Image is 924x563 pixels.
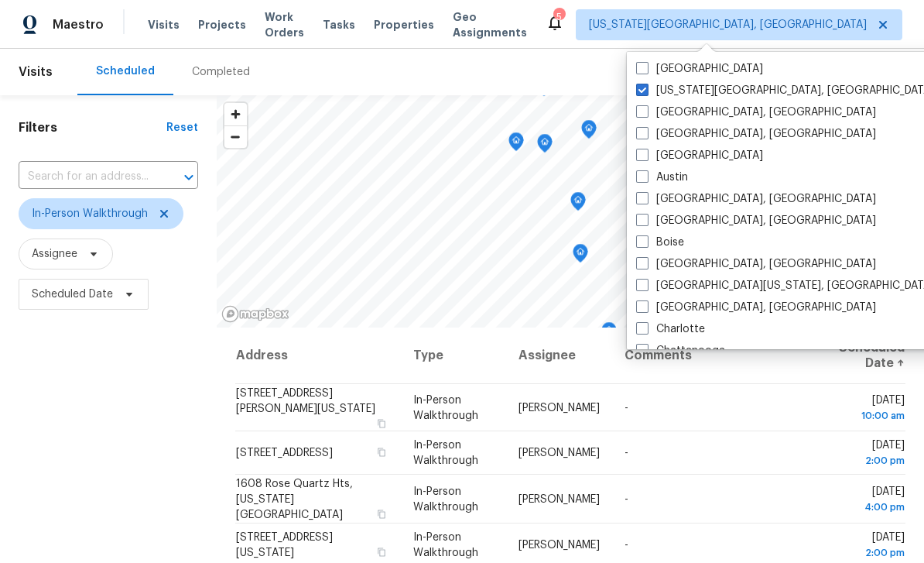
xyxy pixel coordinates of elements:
[19,55,53,89] span: Visits
[518,540,600,551] span: [PERSON_NAME]
[19,165,155,189] input: Search for an address...
[636,235,684,250] label: Boise
[570,192,586,216] div: Map marker
[636,105,876,120] label: [GEOGRAPHIC_DATA], [GEOGRAPHIC_DATA]
[636,213,876,228] label: [GEOGRAPHIC_DATA], [GEOGRAPHIC_DATA]
[589,17,867,33] span: [US_STATE][GEOGRAPHIC_DATA], [GEOGRAPHIC_DATA]
[375,416,388,430] button: Copy Address
[166,120,198,136] div: Reset
[413,486,478,512] span: In-Person Walkthrough
[813,328,905,384] th: Scheduled Date ↑
[508,132,524,156] div: Map marker
[32,206,148,221] span: In-Person Walkthrough
[224,103,247,125] button: Zoom in
[518,402,600,413] span: [PERSON_NAME]
[636,300,876,315] label: [GEOGRAPHIC_DATA], [GEOGRAPHIC_DATA]
[236,532,333,558] span: [STREET_ADDRESS][US_STATE]
[826,394,905,423] span: [DATE]
[826,440,905,469] span: [DATE]
[636,61,763,77] label: [GEOGRAPHIC_DATA]
[636,191,876,207] label: [GEOGRAPHIC_DATA], [GEOGRAPHIC_DATA]
[537,134,553,158] div: Map marker
[236,387,375,414] span: [STREET_ADDRESS][PERSON_NAME][US_STATE]
[453,9,527,40] span: Geo Assignments
[636,256,876,272] label: [GEOGRAPHIC_DATA], [GEOGRAPHIC_DATA]
[625,540,628,551] span: -
[826,499,905,514] div: 4:00 pm
[612,328,813,384] th: Comments
[192,64,250,80] div: Completed
[625,493,628,504] span: -
[636,343,725,359] label: Chattanooga
[601,322,617,346] div: Map marker
[375,445,388,459] button: Copy Address
[235,328,401,384] th: Address
[224,126,247,148] span: Zoom out
[573,244,588,268] div: Map marker
[636,148,763,163] label: [GEOGRAPHIC_DATA]
[625,402,628,413] span: -
[581,120,597,144] div: Map marker
[217,95,909,328] canvas: Map
[96,64,155,79] div: Scheduled
[826,486,905,514] span: [DATE]
[625,448,628,458] span: -
[221,305,289,323] a: Mapbox homepage
[413,440,478,466] span: In-Person Walkthrough
[413,394,478,421] span: In-Person Walkthrough
[375,545,388,559] button: Copy Address
[53,17,104,33] span: Maestro
[224,125,247,148] button: Zoom out
[826,545,905,561] div: 2:00 pm
[826,532,905,561] span: [DATE]
[148,17,180,33] span: Visits
[19,120,166,136] h1: Filters
[636,170,688,185] label: Austin
[178,166,200,188] button: Open
[265,9,304,40] span: Work Orders
[323,19,355,30] span: Tasks
[518,448,600,458] span: [PERSON_NAME]
[32,246,77,262] span: Assignee
[375,506,388,520] button: Copy Address
[636,126,876,142] label: [GEOGRAPHIC_DATA], [GEOGRAPHIC_DATA]
[236,448,333,458] span: [STREET_ADDRESS]
[506,328,612,384] th: Assignee
[198,17,246,33] span: Projects
[401,328,506,384] th: Type
[413,532,478,558] span: In-Person Walkthrough
[236,478,353,520] span: 1608 Rose Quartz Hts, [US_STATE][GEOGRAPHIC_DATA]
[518,493,600,504] span: [PERSON_NAME]
[636,321,705,337] label: Charlotte
[826,453,905,469] div: 2:00 pm
[32,287,113,302] span: Scheduled Date
[826,407,905,423] div: 10:00 am
[374,17,434,33] span: Properties
[553,9,564,25] div: 5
